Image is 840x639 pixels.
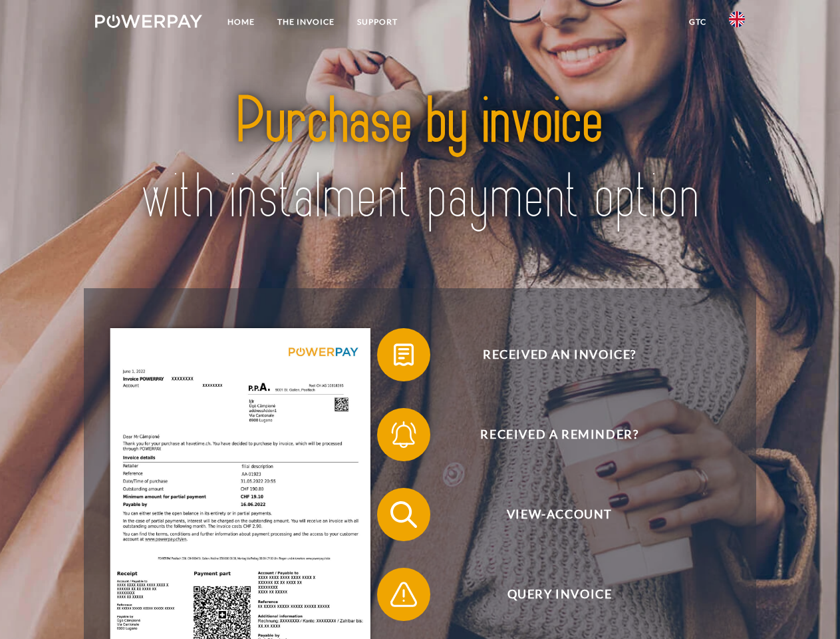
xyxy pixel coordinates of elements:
span: Received a reminder? [396,408,722,461]
a: Home [216,10,266,34]
span: View-Account [396,488,722,541]
a: THE INVOICE [266,10,346,34]
button: Received an invoice? [377,328,723,381]
img: qb_bill.svg [387,338,420,371]
img: title-powerpay_en.svg [127,64,713,255]
span: Received an invoice? [396,328,722,381]
span: Query Invoice [396,568,722,621]
img: qb_bell.svg [387,418,420,451]
a: GTC [678,10,718,34]
button: Query Invoice [377,568,723,621]
button: Received a reminder? [377,408,723,461]
img: qb_warning.svg [387,578,420,611]
button: View-Account [377,488,723,541]
img: qb_search.svg [387,498,420,531]
img: logo-powerpay-white.svg [95,15,202,28]
a: Support [346,10,409,34]
img: en [729,11,745,27]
